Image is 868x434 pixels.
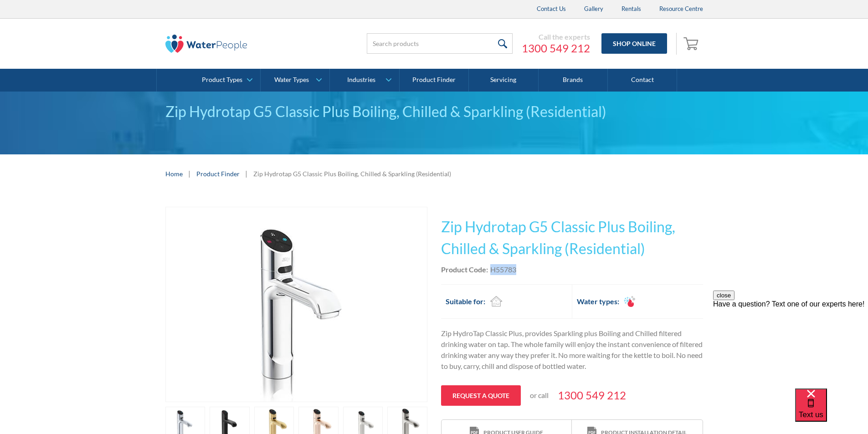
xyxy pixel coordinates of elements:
h2: Suitable for: [446,296,485,307]
h2: Water types: [577,296,619,307]
div: Product Types [202,76,242,84]
input: Search products [367,33,513,54]
img: The Water People [165,35,247,53]
a: Industries [330,69,399,92]
a: Product Finder [196,169,240,179]
h1: Zip Hydrotap G5 Classic Plus Boiling, Chilled & Sparkling (Residential) [441,216,703,260]
div: Zip Hydrotap G5 Classic Plus Boiling, Chilled & Sparkling (Residential) [253,169,451,179]
div: Water Types [274,76,309,84]
a: 1300 549 212 [522,41,590,55]
a: Product Finder [400,69,469,92]
a: 1300 549 212 [558,387,626,403]
a: Brands [539,69,608,92]
p: or call [530,390,549,401]
a: Home [165,169,183,179]
strong: Product Code: [441,265,488,274]
img: Zip Hydrotap G5 Classic Plus Boiling, Chilled & Sparkling (Residential) [186,207,407,402]
div: Industries [347,76,375,84]
a: Shop Online [601,33,667,54]
a: open lightbox [165,207,427,402]
iframe: podium webchat widget prompt [713,291,868,400]
a: Open empty cart [681,33,703,55]
div: Call the experts [522,32,590,41]
div: | [244,168,249,179]
a: Water Types [261,69,329,92]
a: Product Types [191,69,260,92]
a: Request a quote [441,385,521,406]
a: Servicing [469,69,538,92]
iframe: podium webchat widget bubble [795,388,868,434]
div: | [187,168,192,179]
img: shopping cart [683,36,701,51]
a: Contact [608,69,677,92]
div: H55783 [490,264,516,275]
div: Zip Hydrotap G5 Classic Plus Boiling, Chilled & Sparkling (Residential) [165,101,703,123]
p: Zip HydroTap Classic Plus, provides Sparkling plus Boiling and Chilled filtered drinking water on... [441,328,703,372]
